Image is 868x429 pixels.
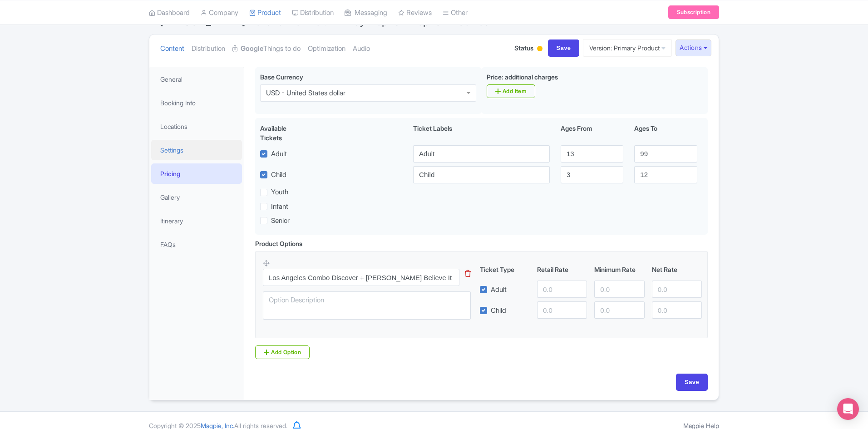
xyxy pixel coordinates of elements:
input: Adult [413,145,550,163]
a: General [151,69,242,89]
div: Open Intercom Messenger [837,398,859,420]
a: Version: Primary Product [583,39,672,57]
a: Add Item [487,84,535,98]
strong: Google [241,44,263,54]
input: Option Name [263,269,459,286]
label: Infant [271,202,288,212]
a: Distribution [192,35,225,63]
a: GoogleThings to do [232,35,301,63]
input: 0.0 [537,301,587,319]
div: Retail Rate [533,265,591,274]
span: [PERSON_NAME] Believe It or Not! + 1 Day Hop-On Hop-Off Bus Tour [160,15,493,28]
input: 0.0 [652,301,702,319]
a: Locations [151,116,242,137]
input: 0.0 [594,301,644,319]
label: Adult [491,285,507,295]
label: Adult [271,149,287,159]
button: Actions [676,39,711,56]
a: Itinerary [151,211,242,231]
a: Gallery [151,187,242,207]
a: Settings [151,140,242,160]
a: Subscription [668,5,719,19]
input: Save [676,374,708,391]
div: Net Rate [648,265,705,274]
div: Ticket Labels [408,123,555,143]
div: Ages To [629,123,702,143]
input: Save [548,39,580,57]
div: Ages From [555,123,629,143]
div: Product Options [255,239,302,248]
label: Child [491,306,506,316]
label: Price: additional charges [487,72,558,82]
label: Child [271,170,286,180]
div: USD - United States dollar [266,89,345,97]
a: Content [160,35,184,63]
label: Senior [271,216,290,226]
div: Available Tickets [260,123,309,143]
div: Ticket Type [476,265,533,274]
a: Add Option [255,345,310,359]
a: FAQs [151,234,242,255]
div: Building [535,42,544,56]
a: Audio [353,35,370,63]
input: 0.0 [537,281,587,298]
input: 0.0 [594,281,644,298]
input: 0.0 [652,281,702,298]
div: Minimum Rate [591,265,648,274]
span: Status [514,43,533,53]
a: Optimization [308,35,345,63]
a: Booking Info [151,93,242,113]
input: Child [413,166,550,183]
a: Pricing [151,163,242,184]
span: Base Currency [260,73,303,81]
label: Youth [271,187,288,197]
